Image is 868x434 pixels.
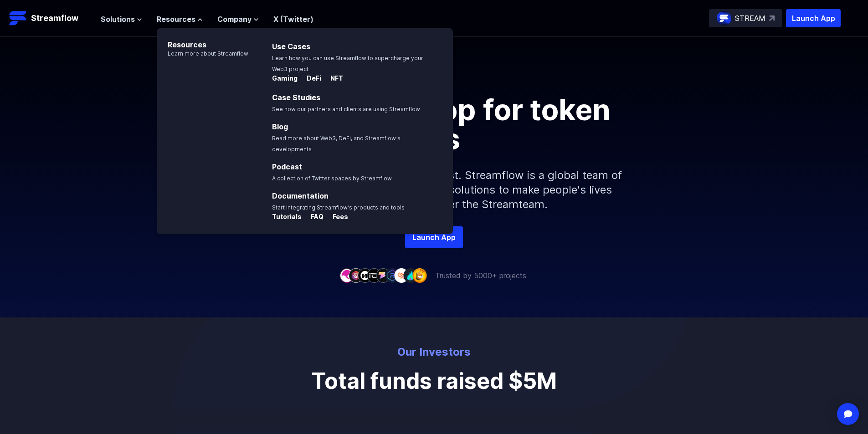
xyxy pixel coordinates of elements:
[367,268,381,282] img: company-4
[157,14,203,25] button: Resources
[272,191,329,200] a: Documentation
[769,15,775,21] img: top-right-arrow.svg
[272,122,288,131] a: Blog
[272,204,405,211] span: Start integrating Streamflow’s products and tools
[412,268,427,282] img: company-9
[272,213,303,222] a: Tutorials
[272,212,302,221] p: Tutorials
[837,403,859,425] div: Open Intercom Messenger
[101,14,135,25] span: Solutions
[101,14,142,25] button: Solutions
[273,15,313,24] a: X (Twitter)
[272,162,302,171] a: Podcast
[272,135,401,153] span: Read more about Web3, DeFi, and Streamflow’s developments
[717,11,731,26] img: streamflow-logo-circle.png
[405,226,463,248] a: Launch App
[217,14,259,25] button: Company
[358,268,372,282] img: company-3
[157,50,248,57] p: Learn more about Streamflow
[735,13,765,24] p: STREAM
[303,213,325,222] a: FAQ
[272,55,423,72] span: Learn how you can use Streamflow to supercharge your Web3 project
[394,268,409,282] img: company-7
[339,268,354,282] img: company-1
[376,268,390,282] img: company-5
[157,14,195,25] span: Resources
[272,42,310,51] a: Use Cases
[349,268,363,282] img: company-2
[217,14,252,25] span: Company
[272,75,299,84] a: Gaming
[385,268,400,282] img: company-6
[299,74,321,83] p: DeFi
[323,75,343,84] a: NFT
[325,212,348,221] p: Fees
[272,106,420,112] span: See how our partners and clients are using Streamflow
[9,9,27,27] img: Streamflow Logo
[323,74,343,83] p: NFT
[403,268,418,282] img: company-8
[31,12,78,25] p: Streamflow
[786,9,841,27] button: Launch App
[157,28,248,50] p: Resources
[272,93,320,102] a: Case Studies
[435,270,526,281] p: Trusted by 5000+ projects
[299,75,323,84] a: DeFi
[325,213,348,222] a: Fees
[272,74,298,83] p: Gaming
[709,9,782,27] a: STREAM
[9,9,92,27] a: Streamflow
[303,212,324,221] p: FAQ
[272,175,392,182] span: A collection of Twitter spaces by Streamflow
